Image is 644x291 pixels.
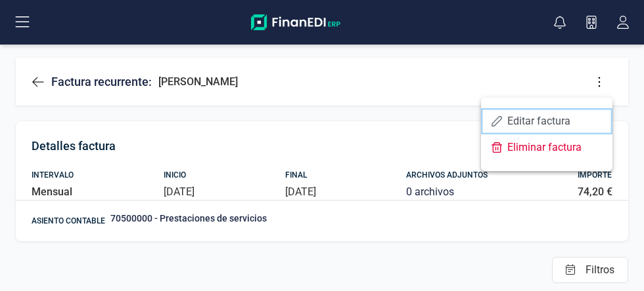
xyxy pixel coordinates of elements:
[251,14,340,30] img: Logo Finanedi
[164,166,195,184] h6: INICIO
[32,166,74,184] h6: INTERVALO
[32,212,105,230] h6: ASIENTO CONTABLE
[110,212,267,230] span: 70500000 - Prestaciones de servicios
[578,166,612,184] h6: IMPORTE
[406,184,488,200] p: 0 archivos
[164,184,195,200] p: [DATE]
[580,262,620,278] span: Filtros
[507,142,602,153] span: Eliminar factura
[507,116,602,126] span: Editar factura
[32,184,74,200] p: Mensual
[552,257,628,283] button: Filtros
[32,137,612,155] h6: Detalles factura
[578,184,612,200] p: 74,20 €
[158,74,238,90] span: [PERSON_NAME]
[285,184,316,200] p: [DATE]
[406,166,488,184] h6: ARCHIVOS ADJUNTOS
[51,74,152,90] p: Factura recurrente:
[285,166,316,184] h6: FINAL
